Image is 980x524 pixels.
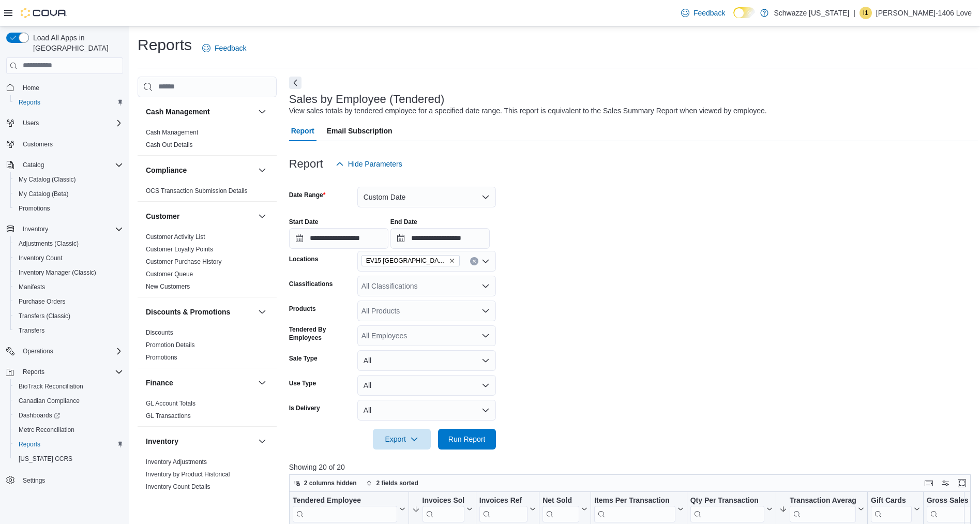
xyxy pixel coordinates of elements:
[2,472,127,487] button: Settings
[19,239,79,248] span: Adjustments (Classic)
[10,452,127,466] button: [US_STATE] CCRS
[19,382,83,391] span: BioTrack Reconciliation
[6,76,123,515] nav: Complex example
[19,345,57,357] button: Operations
[289,93,445,106] h3: Sales by Employee (Tendered)
[376,479,418,487] span: 2 fields sorted
[289,255,319,263] label: Locations
[146,354,177,361] a: Promotions
[594,496,675,522] div: Items Per Transaction
[10,172,127,187] button: My Catalog (Classic)
[23,161,44,169] span: Catalog
[293,496,397,522] div: Tendered Employee
[19,473,123,486] span: Settings
[146,129,198,136] a: Cash Management
[14,380,87,393] a: BioTrack Reconciliation
[939,477,952,489] button: Display options
[289,218,319,226] label: Start Date
[19,474,49,487] a: Settings
[138,397,277,426] div: Finance
[2,158,127,172] button: Catalog
[19,223,123,235] span: Inventory
[448,434,486,444] span: Run Report
[293,496,397,505] div: Tendered Employee
[146,412,191,420] a: GL Transactions
[23,140,53,148] span: Customers
[2,344,127,358] button: Operations
[481,307,490,315] button: Open list of options
[146,211,179,221] h3: Customer
[138,185,277,201] div: Compliance
[481,332,490,340] button: Open list of options
[19,175,76,184] span: My Catalog (Classic)
[146,107,210,117] h3: Cash Management
[14,295,70,308] a: Purchase Orders
[14,409,64,422] a: Dashboards
[19,326,44,335] span: Transfers
[19,254,63,262] span: Inventory Count
[14,310,123,322] span: Transfers (Classic)
[289,404,320,412] label: Is Delivery
[357,400,496,421] button: All
[774,7,849,19] p: Schwazze [US_STATE]
[146,271,193,278] a: Customer Queue
[256,306,268,318] button: Discounts & Promotions
[790,496,856,505] div: Transaction Average
[14,438,123,451] span: Reports
[19,455,72,463] span: [US_STATE] CCRS
[23,368,44,376] span: Reports
[256,106,268,118] button: Cash Management
[10,423,127,437] button: Metrc Reconciliation
[19,159,48,171] button: Catalog
[146,470,230,478] span: Inventory by Product Historical
[19,397,80,405] span: Canadian Compliance
[779,496,864,522] button: Transaction Average
[138,35,192,55] h1: Reports
[146,141,193,149] span: Cash Out Details
[14,252,123,264] span: Inventory Count
[693,8,725,18] span: Feedback
[481,282,490,290] button: Open list of options
[289,462,978,472] p: Showing 20 of 20
[449,258,455,264] button: Remove EV15 Las Cruces North from selection in this group
[348,159,402,169] span: Hide Parameters
[357,187,496,207] button: Custom Date
[146,211,254,221] button: Customer
[19,159,123,171] span: Catalog
[14,438,44,451] a: Reports
[19,411,60,420] span: Dashboards
[256,210,268,222] button: Customer
[10,236,127,251] button: Adjustments (Classic)
[19,366,123,378] span: Reports
[690,496,764,522] div: Qty Per Transaction
[10,280,127,294] button: Manifests
[19,204,50,213] span: Promotions
[10,251,127,265] button: Inventory Count
[10,408,127,423] a: Dashboards
[14,310,74,322] a: Transfers (Classic)
[289,305,316,313] label: Products
[594,496,683,522] button: Items Per Transaction
[146,436,178,446] h3: Inventory
[19,312,70,320] span: Transfers (Classic)
[422,496,464,522] div: Invoices Sold
[2,137,127,152] button: Customers
[14,395,84,407] a: Canadian Compliance
[470,257,478,265] button: Clear input
[10,379,127,394] button: BioTrack Reconciliation
[256,164,268,176] button: Compliance
[479,496,527,505] div: Invoices Ref
[733,7,755,18] input: Dark Mode
[379,429,425,450] span: Export
[14,409,123,422] span: Dashboards
[14,96,123,109] span: Reports
[146,341,195,349] span: Promotion Details
[14,202,123,215] span: Promotions
[853,7,855,19] p: |
[331,154,406,174] button: Hide Parameters
[290,477,361,489] button: 2 columns hidden
[293,496,405,522] button: Tendered Employee
[146,107,254,117] button: Cash Management
[14,453,77,465] a: [US_STATE] CCRS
